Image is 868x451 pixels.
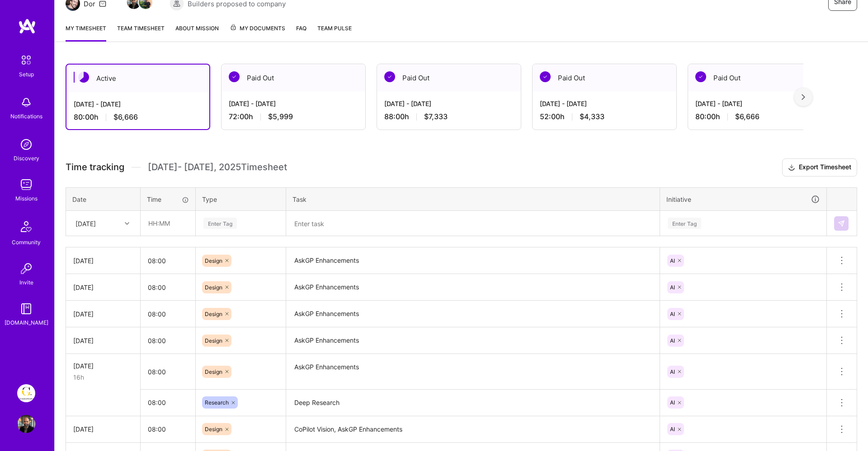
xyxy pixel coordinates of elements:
img: Paid Out [384,71,395,82]
img: teamwork [17,176,35,194]
img: Community [15,216,37,237]
img: User Avatar [17,415,35,433]
span: Research [205,399,229,406]
div: [DOMAIN_NAME] [5,318,48,327]
input: HH:MM [141,211,195,235]
a: About Mission [175,23,219,42]
div: Setup [19,70,34,79]
span: Design [205,426,222,432]
a: My Documents [230,23,285,42]
div: Initiative [666,194,820,205]
a: My timesheet [66,23,106,42]
textarea: Deep Research [287,391,659,415]
div: [DATE] [75,219,96,228]
div: 72:00 h [229,112,358,121]
div: Paid Out [688,64,832,92]
th: Date [66,187,141,211]
div: Invite [19,278,33,287]
div: Paid Out [533,64,676,92]
img: right [802,94,805,100]
span: Team Pulse [317,25,352,32]
div: [DATE] [73,283,133,292]
textarea: AskGP Enhancements [287,355,659,389]
input: HH:MM [141,360,195,384]
img: Paid Out [540,71,551,82]
button: Export Timesheet [782,158,857,177]
span: $4,333 [580,112,604,121]
span: Design [205,337,222,344]
div: 52:00 h [540,112,669,121]
span: AI [670,368,675,375]
div: Discovery [14,153,39,163]
div: [DATE] [73,424,133,434]
a: User Avatar [15,415,38,433]
img: discovery [17,135,35,153]
input: HH:MM [141,417,195,441]
div: 88:00 h [384,112,514,121]
span: $7,333 [424,112,448,121]
img: Guidepoint: Client Platform [17,384,35,402]
div: [DATE] - [DATE] [384,99,514,108]
span: Design [205,368,222,375]
div: 80:00 h [695,112,825,121]
i: icon Chevron [125,221,129,226]
textarea: AskGP Enhancements [287,302,659,326]
img: Paid Out [229,71,240,82]
span: AI [670,284,675,291]
div: [DATE] [73,336,133,345]
img: logo [18,18,36,34]
img: setup [17,51,36,70]
span: $5,999 [268,112,293,121]
div: Paid Out [377,64,521,92]
span: AI [670,337,675,344]
img: guide book [17,300,35,318]
div: [DATE] [73,256,133,265]
div: 80:00 h [74,112,202,122]
span: AI [670,257,675,264]
div: [DATE] - [DATE] [540,99,669,108]
a: FAQ [296,23,307,42]
div: Enter Tag [668,216,701,230]
span: $6,666 [113,112,138,122]
textarea: CoPilot Vision, AskGP Enhancements [287,417,659,442]
input: HH:MM [141,302,195,326]
i: icon Download [788,163,795,172]
textarea: AskGP Enhancements [287,328,659,353]
span: Time tracking [66,162,124,173]
th: Type [196,187,286,211]
div: Active [66,65,209,92]
input: HH:MM [141,391,195,414]
span: AI [670,399,675,406]
img: bell [17,93,35,112]
a: Guidepoint: Client Platform [15,384,38,402]
div: Community [12,237,41,247]
input: HH:MM [141,329,195,353]
span: Design [205,311,222,317]
div: 16h [73,372,133,382]
div: Notifications [10,112,42,121]
a: Team timesheet [117,23,165,42]
div: [DATE] - [DATE] [695,99,825,108]
span: AI [670,426,675,432]
div: [DATE] [73,309,133,319]
div: Missions [15,194,38,203]
input: HH:MM [141,249,195,273]
span: Design [205,284,222,291]
input: HH:MM [141,275,195,299]
span: Design [205,257,222,264]
span: [DATE] - [DATE] , 2025 Timesheet [148,162,287,173]
span: AI [670,311,675,317]
div: Enter Tag [203,216,237,230]
span: My Documents [230,23,285,33]
div: Paid Out [222,64,365,92]
div: [DATE] - [DATE] [229,99,358,108]
img: Paid Out [695,71,706,82]
textarea: AskGP Enhancements [287,248,659,273]
a: Team Pulse [317,23,352,42]
span: $6,666 [735,112,759,121]
div: Time [147,195,189,204]
textarea: AskGP Enhancements [287,275,659,300]
div: [DATE] [73,361,133,371]
th: Task [286,187,660,211]
img: Submit [838,220,845,227]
